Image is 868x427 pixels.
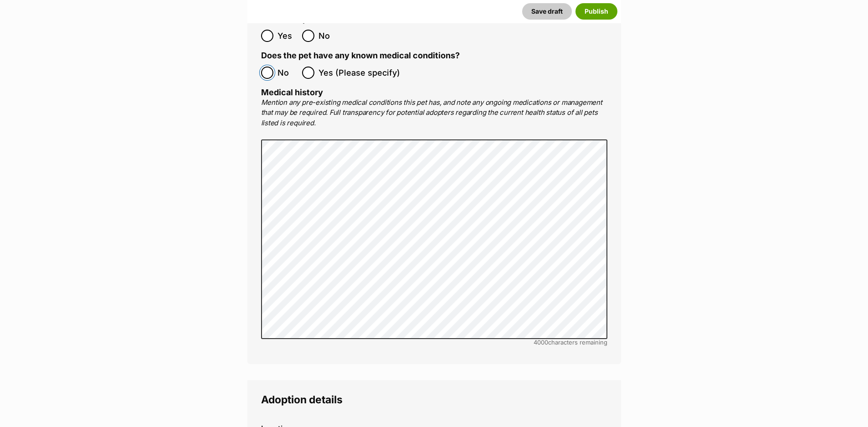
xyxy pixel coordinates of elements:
[261,339,607,346] div: characters remaining
[261,98,607,129] p: Mention any pre-existing medical conditions this pet has, and note any ongoing medications or man...
[261,394,607,406] legend: Adoption details
[522,3,572,20] button: Save draft
[534,339,548,346] span: 4000
[277,30,298,42] span: Yes
[318,67,400,79] span: Yes (Please specify)
[575,3,617,20] button: Publish
[261,51,460,61] label: Does the pet have any known medical conditions?
[277,67,298,79] span: No
[261,87,323,97] label: Medical history
[318,30,339,42] span: No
